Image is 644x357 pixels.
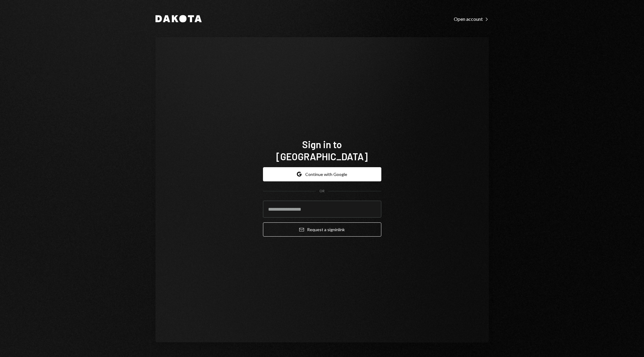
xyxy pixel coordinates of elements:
div: Open account [454,16,489,22]
button: Request a signinlink [263,222,381,237]
h1: Sign in to [GEOGRAPHIC_DATA] [263,138,381,162]
a: Open account [454,15,489,22]
div: OR [319,189,325,194]
button: Continue with Google [263,167,381,181]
